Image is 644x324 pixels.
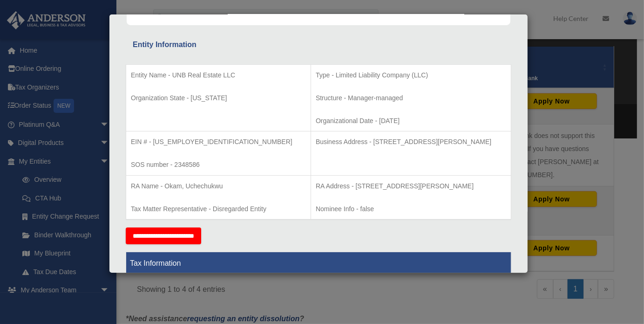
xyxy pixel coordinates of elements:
[316,203,506,215] p: Nominee Info - false
[316,92,506,104] p: Structure - Manager-managed
[316,115,506,127] p: Organizational Date - [DATE]
[316,69,506,81] p: Type - Limited Liability Company (LLC)
[316,136,506,148] p: Business Address - [STREET_ADDRESS][PERSON_NAME]
[316,180,506,192] p: RA Address - [STREET_ADDRESS][PERSON_NAME]
[126,252,511,275] th: Tax Information
[131,92,306,104] p: Organization State - [US_STATE]
[131,69,306,81] p: Entity Name - UNB Real Estate LLC
[131,136,306,148] p: EIN # - [US_EMPLOYER_IDENTIFICATION_NUMBER]
[131,180,306,192] p: RA Name - Okam, Uchechukwu
[133,38,504,51] div: Entity Information
[131,159,306,171] p: SOS number - 2348586
[131,203,306,215] p: Tax Matter Representative - Disregarded Entity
